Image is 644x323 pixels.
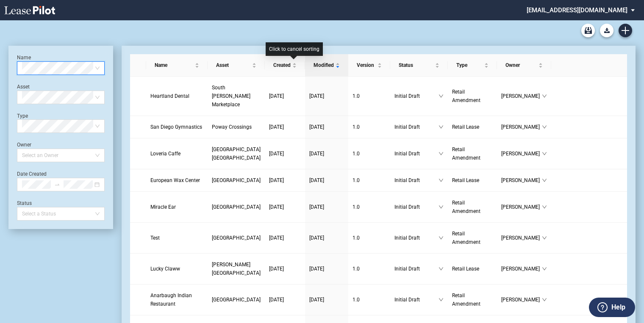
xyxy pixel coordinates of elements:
[353,177,360,183] span: 1 . 0
[309,265,344,273] a: [DATE]
[269,149,301,158] a: [DATE]
[309,176,344,185] a: [DATE]
[353,297,360,303] span: 1 . 0
[439,151,444,156] span: down
[589,298,635,317] button: Help
[353,176,386,185] a: 1.0
[309,295,344,304] a: [DATE]
[542,178,547,183] span: down
[269,92,301,100] a: [DATE]
[600,24,613,37] button: Download Blank Form
[309,235,324,241] span: [DATE]
[501,203,542,211] span: [PERSON_NAME]
[269,204,284,210] span: [DATE]
[208,54,265,77] th: Asset
[266,42,323,56] div: Click to cancel sorting
[269,123,301,131] a: [DATE]
[353,204,360,210] span: 1 . 0
[353,265,386,273] a: 1.0
[212,203,261,211] a: [GEOGRAPHIC_DATA]
[212,124,252,130] span: Poway Crossings
[452,176,493,185] a: Retail Lease
[309,234,344,242] a: [DATE]
[212,297,261,303] span: North Ranch Gateway
[309,123,344,131] a: [DATE]
[501,123,542,131] span: [PERSON_NAME]
[394,265,439,273] span: Initial Draft
[448,54,497,77] th: Type
[497,54,551,77] th: Owner
[353,235,360,241] span: 1 . 0
[501,176,542,185] span: [PERSON_NAME]
[501,92,542,100] span: [PERSON_NAME]
[155,61,193,69] span: Name
[452,266,479,272] span: Retail Lease
[353,234,386,242] a: 1.0
[17,113,28,119] label: Type
[150,124,202,130] span: San Diego Gymnastics
[353,151,360,157] span: 1 . 0
[17,142,31,148] label: Owner
[611,302,625,313] label: Help
[501,234,542,242] span: [PERSON_NAME]
[542,124,547,130] span: down
[150,92,203,100] a: Heartland Dental
[452,146,480,161] span: Retail Amendment
[452,291,493,308] a: Retail Amendment
[394,203,439,211] span: Initial Draft
[212,235,261,241] span: Braemar Village Center
[353,92,386,100] a: 1.0
[439,235,444,240] span: down
[305,54,348,77] th: Modified
[309,266,324,272] span: [DATE]
[542,204,547,210] span: down
[150,151,180,157] span: Loveria Caffe
[353,295,386,304] a: 1.0
[54,182,60,188] span: to
[505,61,537,69] span: Owner
[212,260,261,277] a: [PERSON_NAME][GEOGRAPHIC_DATA]
[54,182,60,188] span: swap-right
[269,151,284,157] span: [DATE]
[150,149,203,158] a: Loveria Caffe
[212,234,261,242] a: [GEOGRAPHIC_DATA]
[146,54,208,77] th: Name
[439,94,444,99] span: down
[17,200,32,206] label: Status
[150,177,200,183] span: European Wax Center
[212,145,261,162] a: [GEOGRAPHIC_DATA] [GEOGRAPHIC_DATA]
[439,124,444,130] span: down
[456,61,483,69] span: Type
[212,177,261,183] span: North Ranch Gateway
[439,266,444,271] span: down
[501,149,542,158] span: [PERSON_NAME]
[150,235,160,241] span: Test
[212,123,261,131] a: Poway Crossings
[452,231,480,245] span: Retail Amendment
[452,124,479,130] span: Retail Lease
[269,203,301,211] a: [DATE]
[150,176,203,185] a: European Wax Center
[309,204,324,210] span: [DATE]
[452,229,493,246] a: Retail Amendment
[269,124,284,130] span: [DATE]
[501,295,542,304] span: [PERSON_NAME]
[269,234,301,242] a: [DATE]
[452,199,493,215] a: Retail Amendment
[439,297,444,302] span: down
[17,171,47,177] label: Date Created
[150,291,203,308] a: Anarbaugh Indian Restaurant
[353,124,360,130] span: 1 . 0
[212,146,261,161] span: Town Center Colleyville
[309,151,324,157] span: [DATE]
[353,203,386,211] a: 1.0
[269,265,301,273] a: [DATE]
[357,61,376,69] span: Version
[150,265,203,273] a: Lucky Claww
[542,266,547,271] span: down
[452,123,493,131] a: Retail Lease
[273,61,291,69] span: Created
[353,93,360,99] span: 1 . 0
[150,204,176,210] span: Miracle Ear
[314,61,334,69] span: Modified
